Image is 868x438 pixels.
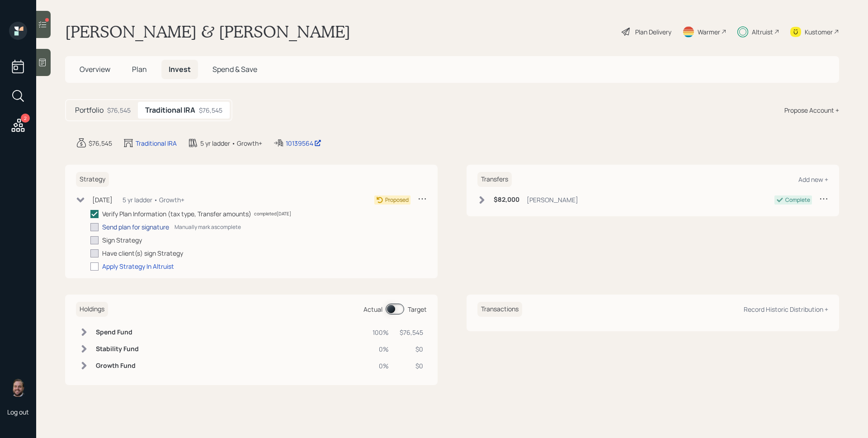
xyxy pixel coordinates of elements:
div: Send plan for signature [102,222,169,232]
div: Sign Strategy [102,235,142,245]
div: 100% [373,328,389,337]
div: $0 [400,361,423,371]
div: 2 [21,114,30,123]
div: 0% [373,344,389,354]
div: $76,545 [107,105,131,115]
div: $76,545 [89,138,112,148]
h6: Transfers [477,172,512,187]
div: Manually mark as complete [175,223,241,231]
div: 5 yr ladder • Growth+ [123,195,184,205]
h6: Spend Fund [96,328,139,336]
div: Warmer [698,27,720,37]
div: 10139564 [286,138,321,148]
h5: Traditional IRA [145,106,195,114]
h6: Holdings [76,302,108,317]
div: Verify Plan Information (tax type, Transfer amounts) [102,209,251,219]
div: Apply Strategy In Altruist [102,262,174,271]
div: Log out [7,408,29,416]
div: Complete [785,196,810,204]
div: Target [408,305,427,314]
div: Plan Delivery [635,27,671,37]
span: Invest [169,64,191,74]
div: Actual [363,305,382,314]
h6: Strategy [76,172,109,187]
h6: Growth Fund [96,362,139,370]
h1: [PERSON_NAME] & [PERSON_NAME] [65,22,350,42]
h6: $82,000 [494,196,519,204]
div: [DATE] [92,195,113,205]
div: Proposed [385,196,409,204]
span: Overview [80,64,110,74]
div: $76,545 [199,105,222,115]
div: Record Historic Distribution + [744,305,828,314]
div: Have client(s) sign Strategy [102,248,183,258]
div: [PERSON_NAME] [527,195,578,205]
div: 5 yr ladder • Growth+ [200,138,262,148]
h5: Portfolio [75,106,104,114]
div: Traditional IRA [136,138,177,148]
h6: Stability Fund [96,345,139,353]
img: james-distasi-headshot.png [9,379,27,397]
div: Altruist [752,27,773,37]
span: Spend & Save [212,64,257,74]
div: Propose Account + [784,105,839,115]
div: 0% [373,361,389,371]
div: Add new + [798,175,828,184]
div: Kustomer [805,27,833,37]
span: Plan [132,64,147,74]
div: $0 [400,344,423,354]
div: $76,545 [400,328,423,337]
div: completed [DATE] [254,210,291,217]
h6: Transactions [477,302,522,317]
